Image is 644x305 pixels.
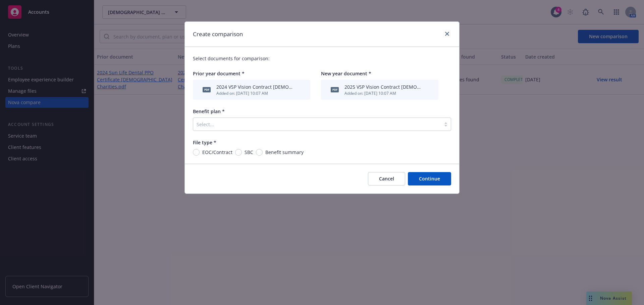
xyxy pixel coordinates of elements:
[443,30,451,38] a: close
[256,149,263,156] input: Benefit summary
[193,149,200,156] input: EOC/Contract
[235,149,242,156] input: SBC
[426,86,432,93] button: archive file
[193,139,216,146] span: File type *
[216,83,296,90] div: 2024 VSP Vision Contract [DEMOGRAPHIC_DATA] Charities.pdf
[193,30,243,39] h1: Create comparison
[321,70,371,77] span: New year document *
[216,90,296,96] div: Added on: [DATE] 10:07 AM
[203,87,211,92] span: pdf
[245,149,253,156] span: SBC
[331,87,339,92] span: pdf
[193,55,451,62] p: Select documents for comparison:
[408,172,451,185] button: Continue
[368,172,405,185] button: Cancel
[344,90,424,96] div: Added on: [DATE] 10:07 AM
[193,108,225,115] span: Benefit plan *
[193,70,245,77] span: Prior year document *
[344,83,424,90] div: 2025 VSP Vision Contract [DEMOGRAPHIC_DATA] Charities.pdf
[202,149,232,156] span: EOC/Contract
[298,86,304,93] button: archive file
[265,149,304,156] span: Benefit summary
